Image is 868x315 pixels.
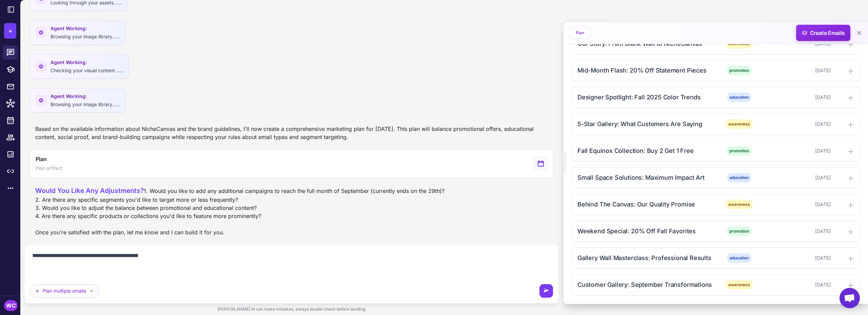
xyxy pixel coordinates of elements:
[764,174,831,181] div: [DATE]
[51,101,120,107] span: Browsing your image library......
[727,93,751,102] span: education
[764,281,831,289] div: [DATE]
[727,146,752,156] span: promotion
[764,94,831,101] div: [DATE]
[51,93,120,100] span: Agent Working:
[726,119,753,129] span: awareness
[577,253,714,262] div: Gallery Wall Masterclass: Professional Results
[577,200,714,209] div: Behind The Canvas: Our Quality Promise
[577,227,714,236] div: Weekend Special: 20% Off Fall Favorites
[577,146,714,155] div: Fall Equinox Collection: Buy 2 Get 1 Free
[4,23,16,39] button: +
[796,25,850,41] button: Create Emails
[51,59,123,66] span: Agent Working:
[764,147,831,155] div: [DATE]
[30,284,99,298] button: Plan multiple emails
[577,280,714,289] div: Customer Gallery: September Transformations
[727,227,752,236] span: promotion
[577,66,714,75] div: Mid-Month Flash: 20% Off Statement Pieces
[36,155,46,163] span: Plan
[577,173,714,182] div: Small Space Solutions: Maximum Impact Art
[35,186,144,195] span: Would You Like Any Adjustments?
[570,28,590,38] button: Plan
[51,34,120,39] span: Browsing your image library......
[35,186,445,236] div: 1. Would you like to add any additional campaigns to reach the full month of September (currently...
[727,253,751,263] span: education
[727,173,751,182] span: education
[794,25,853,41] span: Create Emails
[24,303,559,315] div: [PERSON_NAME] AI can make mistakes, always double check before sending.
[726,280,753,290] span: awareness
[51,25,120,32] span: Agent Working:
[30,122,553,144] div: Based on the available information about NicheCanvas and the brand guidelines, I'll now create a ...
[764,254,831,262] div: [DATE]
[840,288,860,308] a: Open chat
[36,164,62,172] span: Plan artifact
[4,300,18,311] div: WC
[30,149,553,178] button: View generated Plan
[51,67,123,73] span: Checking your visual content......
[764,201,831,208] div: [DATE]
[764,228,831,235] div: [DATE]
[764,120,831,128] div: [DATE]
[577,93,714,102] div: Designer Spotlight: Fall 2025 Color Trends
[577,119,714,129] div: 5-Star Gallery: What Customers Are Saying
[726,200,753,209] span: awareness
[8,26,13,36] span: +
[764,67,831,74] div: [DATE]
[727,66,752,75] span: promotion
